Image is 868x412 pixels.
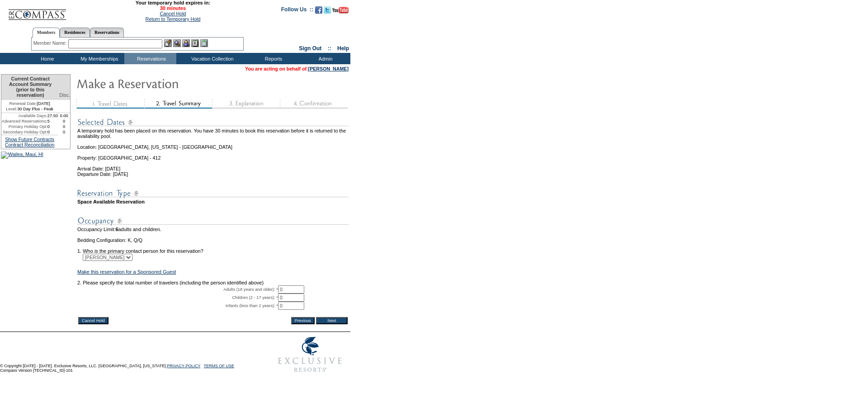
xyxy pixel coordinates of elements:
span: Renewal Date: [9,101,37,106]
input: Next [316,317,348,324]
td: 0 [58,129,70,135]
img: Wailea, Maui, HI [1,152,43,159]
span: 30 minutes [71,5,274,11]
a: PRIVACY POLICY [167,364,200,368]
td: Property: [GEOGRAPHIC_DATA] - 412 [77,150,349,161]
img: Make Reservation [76,74,257,92]
td: 0 [47,129,58,135]
td: Follow Us :: [281,5,313,16]
a: [PERSON_NAME] [308,66,349,71]
td: 1. Who is the primary contact person for this reservation? [77,243,349,254]
td: 5 [47,118,58,124]
td: Departure Date: [DATE] [77,171,349,177]
td: Admin [298,53,350,64]
a: Become our fan on Facebook [315,9,322,14]
img: subTtlOccupancy.gif [77,215,349,227]
td: Space Available Reservation [77,199,349,204]
td: Adults (18 years and older): * [77,285,278,294]
a: Subscribe to our YouTube Channel [332,9,349,14]
img: Exclusive Resorts [269,332,350,377]
span: Level: [6,106,17,112]
td: 0.00 [58,113,70,118]
span: Disc. [59,92,70,98]
td: Current Contract Account Summary (prior to this reservation) [1,75,58,100]
a: Follow us on Twitter [324,9,331,14]
a: Return to Temporary Hold [146,16,201,22]
td: Home [20,53,72,64]
td: 2. Please specify the total number of travelers (including the person identified above) [77,280,349,285]
td: 30 Day Plus - Peak [1,106,58,113]
td: 27.50 [47,113,58,118]
img: Impersonate [182,39,190,47]
img: Become our fan on Facebook [315,6,322,14]
input: Cancel Hold [78,317,108,324]
td: Primary Holiday Opt: [1,124,47,129]
span: 6 [115,227,118,232]
a: TERMS OF USE [204,364,235,368]
img: Reservations [191,39,199,47]
td: Arrival Date: [DATE] [77,161,349,171]
img: b_calculator.gif [200,39,208,47]
img: Subscribe to our YouTube Channel [332,7,349,14]
img: Follow us on Twitter [324,6,331,14]
a: Cancel Hold [160,11,186,16]
td: Location: [GEOGRAPHIC_DATA], [US_STATE] - [GEOGRAPHIC_DATA] [77,139,349,150]
td: Secondary Holiday Opt: [1,129,47,135]
input: Previous [291,317,315,324]
a: Residences [60,28,90,37]
img: subTtlSelectedDates.gif [77,117,349,128]
a: Contract Reconciliation [5,142,55,147]
td: Vacation Collection [176,53,246,64]
a: Help [337,45,349,52]
td: Occupancy Limit: adults and children. [77,227,349,232]
td: Advanced Reservations: [1,118,47,124]
img: View [173,39,181,47]
img: step4_state1.gif [280,99,348,109]
img: b_edit.gif [164,39,172,47]
td: 0 [47,124,58,129]
td: 0 [58,118,70,124]
a: Sign Out [299,45,321,52]
td: Available Days: [1,113,47,118]
img: step3_state1.gif [212,99,280,109]
img: step2_state2.gif [144,99,212,109]
a: Show Future Contracts [5,137,54,142]
span: :: [328,45,331,52]
td: Children (2 - 17 years): * [77,294,278,302]
a: Reservations [90,28,124,37]
a: Members [33,28,60,38]
img: step1_state3.gif [76,99,144,109]
td: Infants (less than 2 years): * [77,302,278,310]
img: subTtlResType.gif [77,188,349,199]
td: My Memberships [72,53,124,64]
td: A temporary hold has been placed on this reservation. You have 30 minutes to book this reservatio... [77,128,349,139]
td: Reports [246,53,298,64]
img: Compass Home [8,2,66,20]
td: Bedding Configuration: K, Q/Q [77,237,349,243]
td: Reservations [124,53,176,64]
div: Member Name: [33,39,68,47]
span: You are acting on behalf of: [245,66,349,71]
td: [DATE] [1,100,58,106]
a: Make this reservation for a Sponsored Guest [77,269,176,275]
td: 0 [58,124,70,129]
